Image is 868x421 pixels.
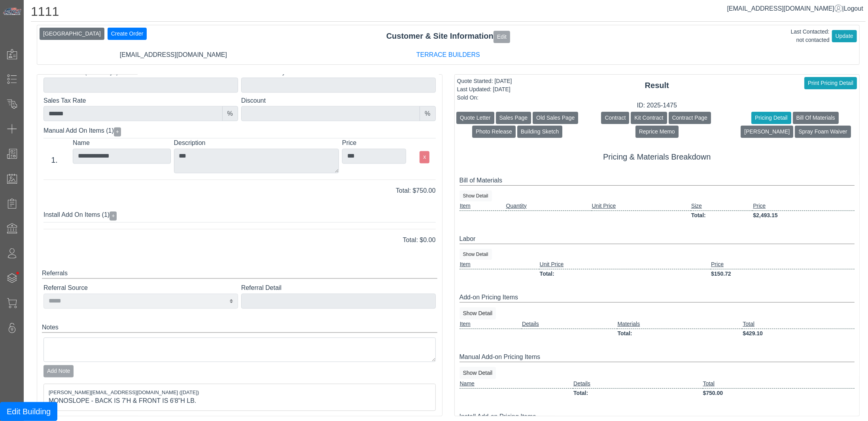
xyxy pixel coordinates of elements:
[241,96,436,105] label: Discount
[42,323,437,333] div: Notes
[40,28,104,40] button: [GEOGRAPHIC_DATA]
[457,77,512,85] div: Quote Started: [DATE]
[174,139,339,148] label: Description
[455,79,860,91] div: Result
[460,379,573,389] td: Name
[456,112,494,124] button: Quote Letter
[539,260,711,269] td: Unit Price
[43,124,436,139] div: Manual Add On Items (1)
[711,269,855,278] td: $150.72
[460,293,855,303] div: Add-on Pricing Items
[494,31,510,43] button: Edit
[416,51,480,58] a: TERRACE BUILDERS
[457,94,512,102] div: Sold On:
[592,201,691,211] td: Unit Price
[43,365,74,378] button: Add Note
[108,28,147,40] button: Create Order
[753,201,855,211] td: Price
[460,249,492,260] button: Show Detail
[711,260,855,269] td: Price
[110,212,117,221] button: +
[791,28,830,44] div: Last Contacted: not contacted
[496,112,531,124] button: Sales Page
[455,101,860,110] div: ID: 2025-1475
[669,112,711,124] button: Contract Page
[691,201,753,211] td: Size
[517,126,563,138] button: Building Sketch
[844,5,863,12] span: Logout
[460,234,855,244] div: Labor
[506,201,592,211] td: Quantity
[617,320,743,329] td: Materials
[39,154,70,166] div: 1.
[793,112,839,124] button: Bill Of Materials
[43,284,238,293] label: Referral Source
[741,126,793,138] button: [PERSON_NAME]
[460,307,496,320] button: Show Detail
[753,210,855,220] td: $2,493.15
[49,397,431,406] div: MONOSLOPE - BACK IS 7'H & FRONT IS 6'8"H LB.
[795,126,851,138] button: Spray Foam Waiver
[460,352,855,362] div: Manual Add-on Pricing Items
[460,152,855,162] h5: Pricing & Materials Breakdown
[460,367,496,379] button: Show Detail
[460,176,855,186] div: Bill of Materials
[43,209,436,223] div: Install Add On Items (1)
[420,151,429,164] button: x
[751,112,791,124] button: Pricing Detail
[222,106,238,121] div: %
[703,388,855,398] td: $750.00
[36,50,311,60] div: [EMAIL_ADDRESS][DOMAIN_NAME]
[460,190,492,201] button: Show Detail
[38,186,442,196] div: Total: $750.00
[114,128,121,137] button: +
[38,236,442,245] div: Total: $0.00
[832,30,857,42] button: Update
[742,329,855,338] td: $429.10
[727,4,863,13] div: |
[42,269,437,279] div: Referrals
[460,320,522,329] td: Item
[460,201,506,211] td: Item
[617,329,743,338] td: Total:
[37,30,859,43] div: Customer & Site Information
[727,5,842,12] a: [EMAIL_ADDRESS][DOMAIN_NAME]
[522,320,617,329] td: Details
[533,112,578,124] button: Old Sales Page
[573,379,702,389] td: Details
[31,4,866,22] h1: 1111
[49,389,431,397] div: [PERSON_NAME][EMAIL_ADDRESS][DOMAIN_NAME] ([DATE])
[573,388,702,398] td: Total:
[241,284,436,293] label: Referral Detail
[43,96,238,105] label: Sales Tax Rate
[460,260,539,269] td: Item
[742,320,855,329] td: Total
[601,112,629,124] button: Contract
[703,379,855,389] td: Total
[691,210,753,220] td: Total:
[420,106,435,121] div: %
[8,260,28,286] span: •
[635,126,679,138] button: Reprice Memo
[342,139,406,148] label: Price
[539,269,711,278] td: Total:
[73,139,170,148] label: Name
[804,77,857,89] button: Print Pricing Detail
[2,7,22,16] img: Metals Direct Inc Logo
[457,85,512,94] div: Last Updated: [DATE]
[631,112,667,124] button: Kit Contract
[472,126,516,138] button: Photo Release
